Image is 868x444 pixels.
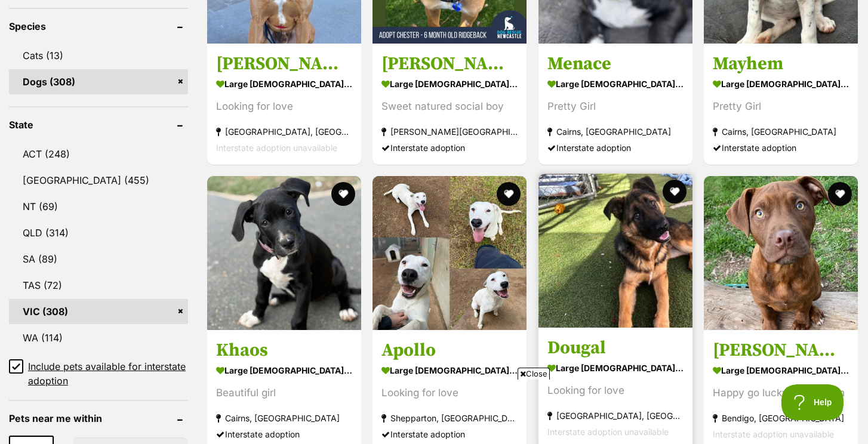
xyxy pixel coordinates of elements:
img: Apollo - American Staffordshire Terrier Dog [373,176,527,330]
a: QLD (314) [9,220,188,245]
strong: large [DEMOGRAPHIC_DATA] Dog [547,359,684,377]
button: favourite [497,182,521,206]
h3: [PERSON_NAME] - [DEMOGRAPHIC_DATA][GEOGRAPHIC_DATA] [381,53,518,75]
span: Interstate adoption unavailable [713,429,834,439]
button: favourite [828,182,852,206]
a: Mayhem large [DEMOGRAPHIC_DATA] Dog Pretty Girl Cairns, [GEOGRAPHIC_DATA] Interstate adoption [704,44,858,165]
a: [PERSON_NAME] large [DEMOGRAPHIC_DATA] Dog Looking for love [GEOGRAPHIC_DATA], [GEOGRAPHIC_DATA] ... [207,44,361,165]
header: State [9,119,188,130]
strong: Cairns, [GEOGRAPHIC_DATA] [713,124,849,140]
span: Close [518,368,550,380]
strong: Bendigo, [GEOGRAPHIC_DATA] [713,410,849,426]
a: Cats (13) [9,43,188,68]
iframe: Advertisement [144,384,724,438]
div: Pretty Girl [713,98,849,115]
h3: Menace [547,53,684,75]
div: Pretty Girl [547,98,684,115]
span: Include pets available for interstate adoption [28,359,188,388]
div: Looking for love [216,98,352,115]
strong: large [DEMOGRAPHIC_DATA] Dog [547,75,684,92]
a: Menace large [DEMOGRAPHIC_DATA] Dog Pretty Girl Cairns, [GEOGRAPHIC_DATA] Interstate adoption [538,44,692,165]
header: Pets near me within [9,413,188,424]
h3: Mayhem [713,53,849,75]
a: Dogs (308) [9,69,188,94]
strong: large [DEMOGRAPHIC_DATA] Dog [216,362,352,379]
iframe: Help Scout Beacon - Open [781,384,844,420]
strong: large [DEMOGRAPHIC_DATA] Dog [381,75,518,92]
img: Huxley - Staffordshire Bull Terrier Dog [704,176,858,330]
strong: [PERSON_NAME][GEOGRAPHIC_DATA], [GEOGRAPHIC_DATA] [381,124,518,140]
header: Species [9,21,188,32]
a: [PERSON_NAME] - [DEMOGRAPHIC_DATA][GEOGRAPHIC_DATA] large [DEMOGRAPHIC_DATA] Dog Sweet natured so... [373,44,527,165]
strong: large [DEMOGRAPHIC_DATA] Dog [713,75,849,92]
a: WA (114) [9,325,188,350]
h3: Khaos [216,339,352,362]
a: ACT (248) [9,141,188,166]
a: VIC (308) [9,299,188,324]
a: SA (89) [9,246,188,272]
a: [GEOGRAPHIC_DATA] (455) [9,168,188,193]
div: Happy go lucky young man [713,385,849,401]
h3: [PERSON_NAME] [713,339,849,362]
div: Interstate adoption [547,140,684,156]
a: NT (69) [9,194,188,219]
span: Interstate adoption unavailable [216,143,337,153]
div: Interstate adoption [381,140,518,156]
h3: Apollo [381,339,518,362]
strong: large [DEMOGRAPHIC_DATA] Dog [216,75,352,92]
strong: large [DEMOGRAPHIC_DATA] Dog [713,362,849,379]
h3: [PERSON_NAME] [216,53,352,75]
div: Interstate adoption [713,140,849,156]
strong: [GEOGRAPHIC_DATA], [GEOGRAPHIC_DATA] [216,124,352,140]
a: Include pets available for interstate adoption [9,359,188,388]
strong: Cairns, [GEOGRAPHIC_DATA] [547,124,684,140]
div: Sweet natured social boy [381,98,518,115]
img: Khaos - Mastiff Dog [207,176,361,330]
strong: large [DEMOGRAPHIC_DATA] Dog [381,362,518,379]
button: favourite [663,180,687,203]
h3: Dougal [547,337,684,359]
button: favourite [331,182,355,206]
img: Dougal - German Shepherd Dog [538,174,692,328]
a: TAS (72) [9,273,188,298]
